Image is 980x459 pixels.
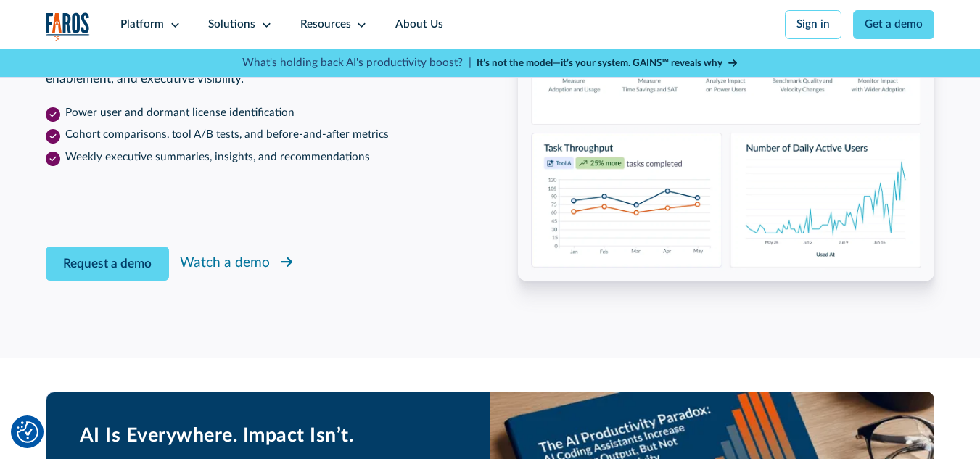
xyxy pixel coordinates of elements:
li: Power user and dormant license identification [46,105,462,122]
strong: It’s not the model—it’s your system. GAINS™ reveals why [477,58,722,68]
p: What's holding back AI's productivity boost? | [242,55,472,72]
div: Solutions [208,17,255,33]
div: Resources [300,17,351,33]
img: Logo of the analytics and reporting company Faros. [46,12,90,41]
div: Watch a demo [180,253,270,274]
a: Watch a demo [180,251,295,277]
a: It’s not the model—it’s your system. GAINS™ reveals why [477,56,738,70]
h2: AI Is Everywhere. Impact Isn’t. [80,424,457,447]
li: Weekly executive summaries, insights, and recommendations [46,149,462,166]
img: Revisit consent button [17,421,38,443]
li: Cohort comparisons, tool A/B tests, and before-and-after metrics [46,127,462,144]
a: home [46,12,90,41]
a: Sign in [785,10,842,39]
button: Cookie Settings [17,421,38,443]
a: Get a demo [853,10,935,39]
a: Request a demo [46,247,169,281]
div: Platform [120,17,164,33]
